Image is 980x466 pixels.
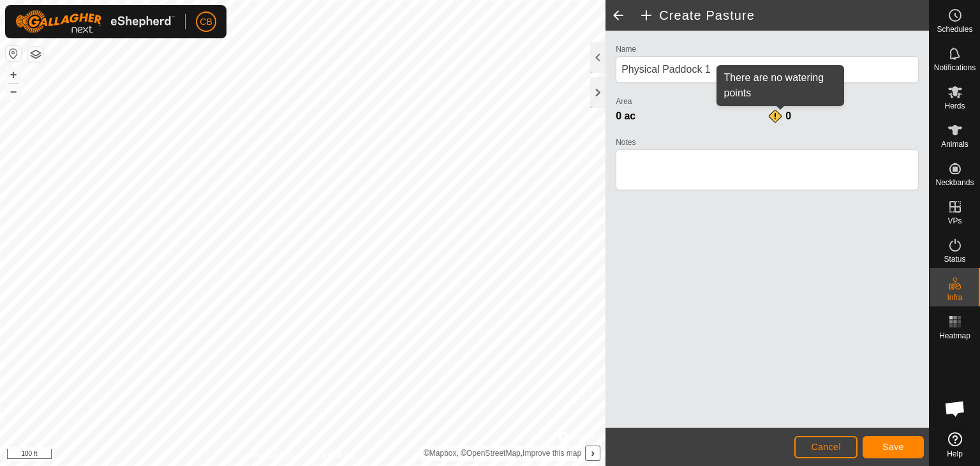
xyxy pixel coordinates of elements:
[424,449,581,458] li: © , © ,
[947,450,963,458] span: Help
[794,436,857,458] button: Cancel
[616,43,919,55] label: Name
[934,64,976,71] span: Notifications
[200,15,212,29] span: CB
[591,447,594,458] span: ›
[930,427,980,463] a: Help
[944,102,965,110] span: Herds
[616,110,635,121] span: 0 ac
[6,46,21,61] button: Reset Map
[811,442,841,452] span: Cancel
[947,217,961,225] span: VPs
[882,442,904,452] span: Save
[466,449,521,458] a: OpenStreetMap
[6,67,21,82] button: +
[785,110,791,121] span: 0
[937,26,972,33] span: Schedules
[944,255,965,263] span: Status
[936,389,974,428] div: Open chat
[28,47,43,62] button: Map Layers
[429,449,457,458] a: Mapbox
[947,294,962,301] span: Infra
[939,332,970,340] span: Heatmap
[768,96,919,107] label: Watering Points
[935,179,974,186] span: Neckbands
[253,449,301,461] a: Privacy Policy
[639,8,929,23] h2: Create Pasture
[941,140,969,148] span: Animals
[6,84,21,99] button: –
[863,436,924,458] button: Save
[315,449,353,461] a: Contact Us
[616,96,767,107] label: Area
[523,449,581,458] a: Improve this map
[586,446,600,460] button: ›
[15,10,175,33] img: Gallagher Logo
[616,137,919,148] label: Notes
